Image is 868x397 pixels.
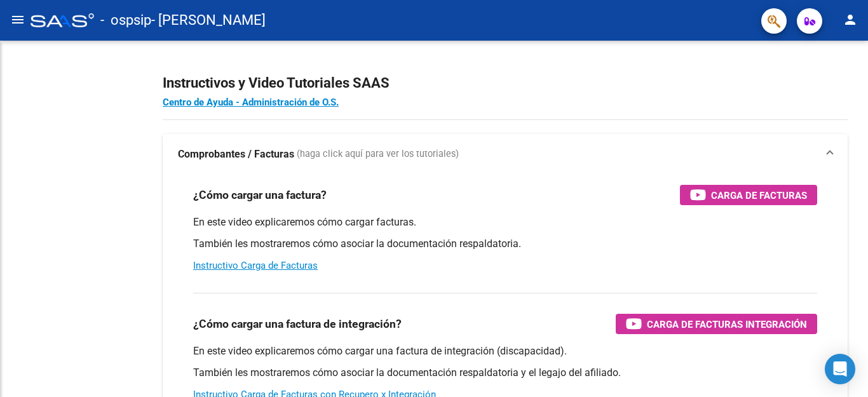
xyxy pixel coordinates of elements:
[647,316,807,332] span: Carga de Facturas Integración
[10,12,25,27] mat-icon: menu
[680,185,817,205] button: Carga de Facturas
[151,6,266,34] span: - [PERSON_NAME]
[193,344,817,358] p: En este video explicaremos cómo cargar una factura de integración (discapacidad).
[825,354,855,384] div: Open Intercom Messenger
[193,366,817,380] p: También les mostraremos cómo asociar la documentación respaldatoria y el legajo del afiliado.
[100,6,151,34] span: - ospsip
[193,315,402,333] h3: ¿Cómo cargar una factura de integración?
[616,314,817,334] button: Carga de Facturas Integración
[193,215,817,229] p: En este video explicaremos cómo cargar facturas.
[163,71,848,95] h2: Instructivos y Video Tutoriales SAAS
[297,147,459,161] span: (haga click aquí para ver los tutoriales)
[711,187,807,203] span: Carga de Facturas
[163,134,848,175] mat-expansion-panel-header: Comprobantes / Facturas (haga click aquí para ver los tutoriales)
[163,97,339,108] a: Centro de Ayuda - Administración de O.S.
[178,147,294,161] strong: Comprobantes / Facturas
[193,260,318,271] a: Instructivo Carga de Facturas
[193,186,327,204] h3: ¿Cómo cargar una factura?
[843,12,858,27] mat-icon: person
[193,237,817,251] p: También les mostraremos cómo asociar la documentación respaldatoria.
